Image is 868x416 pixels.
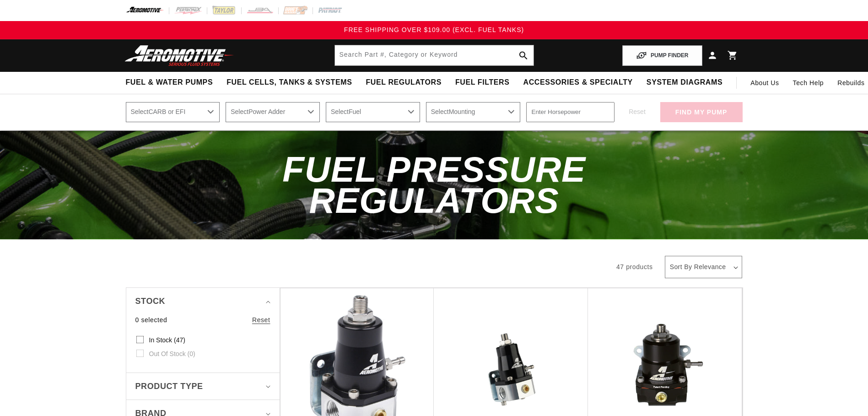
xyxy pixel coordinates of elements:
input: Enter Horsepower [526,102,615,122]
span: Fuel Cells, Tanks & Systems [226,78,352,87]
summary: Stock (0 selected) [135,288,270,315]
input: Search by Part Number, Category or Keyword [335,45,534,65]
a: About Us [744,72,786,94]
span: Out of stock (0) [149,350,195,358]
button: PUMP FINDER [622,45,702,66]
span: Fuel Pressure Regulators [282,149,585,221]
select: Mounting [426,102,520,122]
summary: System Diagrams [640,72,729,93]
span: Rebuilds [837,78,864,88]
span: Accessories & Specialty [523,78,633,87]
summary: Fuel Filters [448,72,517,93]
summary: Product type (0 selected) [135,373,270,400]
span: Fuel Regulators [366,78,441,87]
span: Product type [135,380,203,393]
button: search button [513,45,534,65]
summary: Fuel & Water Pumps [119,72,220,93]
select: Fuel [326,102,420,122]
summary: Tech Help [786,72,831,94]
span: Fuel & Water Pumps [126,78,213,87]
select: CARB or EFI [126,102,220,122]
span: 0 selected [135,315,167,325]
summary: Fuel Cells, Tanks & Systems [220,72,359,93]
span: 47 products [616,263,653,270]
img: Aeromotive [122,45,237,66]
select: Power Adder [226,102,320,122]
summary: Fuel Regulators [359,72,448,93]
span: In stock (47) [149,336,185,344]
span: System Diagrams [647,78,722,87]
a: Reset [252,315,270,325]
span: About Us [750,79,779,86]
span: Stock [135,295,166,308]
span: Fuel Filters [455,78,510,87]
summary: Accessories & Specialty [517,72,640,93]
span: Tech Help [793,78,824,88]
span: FREE SHIPPING OVER $109.00 (EXCL. FUEL TANKS) [344,26,524,33]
